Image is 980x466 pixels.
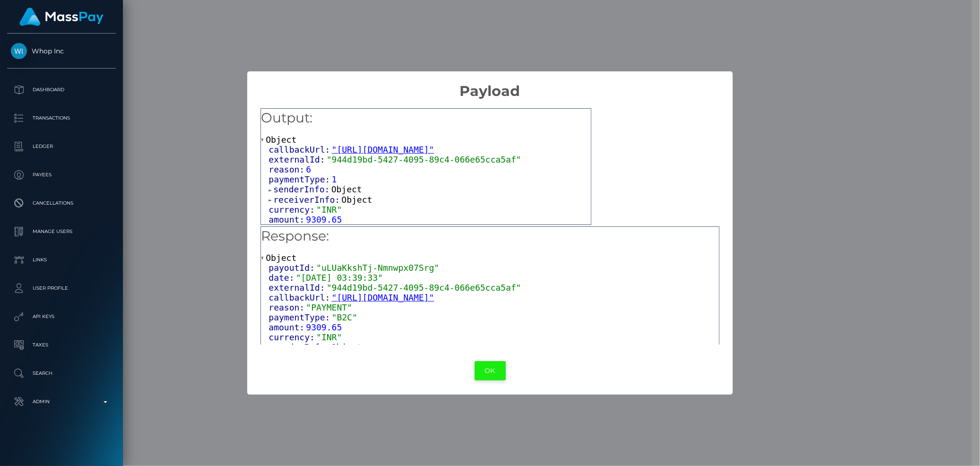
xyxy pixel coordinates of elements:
span: Whop Inc [7,47,116,55]
span: "INR" [316,332,342,342]
p: Admin [11,395,112,409]
h2: Payload [247,71,733,100]
span: 9309.65 [306,322,342,332]
span: "B2C" [332,312,357,322]
span: reason: [269,302,306,312]
span: date: [269,273,295,283]
span: reason: [269,164,306,174]
span: paymentType: [269,312,331,322]
span: senderInfo: [273,184,331,194]
span: Object [331,342,362,352]
span: senderInfo: [273,342,331,352]
span: amount: [269,215,306,224]
span: "INR" [316,205,342,215]
p: API Keys [11,310,112,324]
span: paymentType: [269,174,331,184]
span: "944d19bd-5427-4095-89c4-066e65cca5af" [327,283,521,293]
span: externalId: [269,155,326,164]
span: receiverInfo: [273,195,341,205]
p: Links [11,253,112,267]
button: OK [475,361,506,380]
span: amount: [269,322,306,332]
p: User Profile [11,281,112,295]
span: currency: [269,332,316,342]
span: currency: [269,205,316,215]
span: "944d19bd-5427-4095-89c4-066e65cca5af" [327,155,521,164]
p: Manage Users [11,224,112,239]
span: callbackUrl: [269,145,331,155]
h5: Response: [261,227,719,246]
span: Object [266,135,296,145]
p: Taxes [11,338,112,352]
img: Whop Inc [11,43,27,59]
span: callbackUrl: [269,293,331,302]
span: "PAYMENT" [306,302,352,312]
p: Cancellations [11,196,112,210]
span: 1 [332,174,337,184]
span: Object [331,184,362,194]
span: "uLUaKkshTj-Nmnwpx07Srg" [316,263,439,273]
span: Object [266,253,296,263]
span: Object [341,195,372,205]
span: externalId: [269,283,326,293]
p: Ledger [11,139,112,154]
p: Transactions [11,111,112,125]
a: "[URL][DOMAIN_NAME]" [332,145,434,155]
span: 9309.65 [306,215,342,224]
a: "[URL][DOMAIN_NAME]" [332,293,434,302]
p: Payees [11,168,112,182]
span: payoutId: [269,263,316,273]
img: MassPay Logo [19,8,104,26]
span: 6 [306,164,311,174]
p: Search [11,366,112,380]
span: "[DATE] 03:39:33" [296,273,383,283]
h5: Output: [261,109,591,128]
p: Dashboard [11,83,112,97]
